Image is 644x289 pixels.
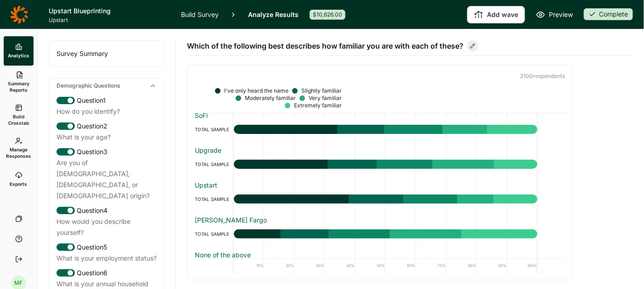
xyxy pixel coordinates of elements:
div: TOTAL SAMPLE [195,194,234,205]
span: Build Crosstab [7,113,30,126]
div: Upgrade [195,146,565,155]
span: Upstart [49,17,170,24]
a: Manage Responses [4,132,34,165]
div: TOTAL SAMPLE [195,228,234,239]
button: Complete [584,8,633,21]
span: Preview [549,9,573,20]
a: Summary Reports [4,66,34,99]
div: 60% [385,259,416,272]
span: Which of the following best describes how familiar you are with each of these? [187,40,463,51]
div: Very familiar [309,94,342,102]
div: Question 6 [56,267,157,278]
a: Analytics [4,36,34,66]
a: Build Crosstab [4,99,34,132]
div: I've only heard the name [224,87,288,94]
div: 30% [294,259,325,272]
div: How do you identify? [56,106,157,117]
span: Analytics [8,52,29,59]
div: 100% [507,259,537,272]
div: Complete [584,8,633,20]
div: TOTAL SAMPLE [195,159,234,170]
div: Upstart [195,181,565,190]
div: [PERSON_NAME] Fargo [195,216,565,225]
div: Question 4 [56,205,157,216]
div: Demographic Questions [49,78,164,93]
div: Question 1 [56,95,157,106]
div: SoFi [195,111,565,120]
div: 70% [416,259,446,272]
span: Manage Responses [6,146,31,159]
a: Preview [536,9,573,20]
h1: Upstart Blueprinting [49,6,170,17]
div: 80% [446,259,477,272]
div: Moderately familiar [245,94,296,102]
div: Are you of [DEMOGRAPHIC_DATA], [DEMOGRAPHIC_DATA], or [DEMOGRAPHIC_DATA] origin? [56,157,157,201]
div: 40% [325,259,355,272]
span: Summary Reports [7,80,30,93]
div: 90% [477,259,507,272]
div: None of the above [195,250,565,260]
span: Exports [10,181,28,187]
a: Exports [4,165,34,194]
div: Survey Summary [49,41,164,67]
div: What is your employment status? [56,253,157,264]
div: Extremely familiar [294,102,342,109]
div: Question 2 [56,121,157,132]
button: Add wave [467,6,525,23]
div: 20% [264,259,294,272]
div: Question 5 [56,242,157,253]
div: 50% [355,259,385,272]
div: How would you describe yourself? [56,216,157,238]
div: What is your age? [56,132,157,143]
div: Slightly familiar [301,87,342,94]
div: Question 3 [56,146,157,157]
div: $10,626.00 [310,10,345,20]
div: TOTAL SAMPLE [195,124,234,135]
p: 2100 respondent s [195,72,565,80]
div: 10% [234,259,264,272]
